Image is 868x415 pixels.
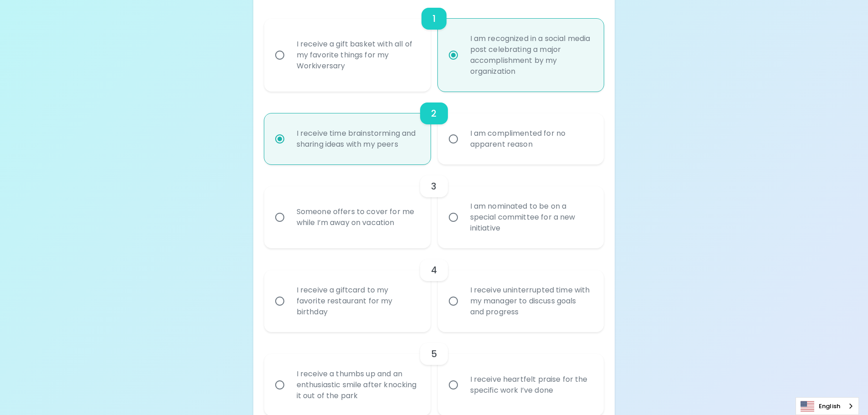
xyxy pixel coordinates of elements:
div: I receive a thumbs up and an enthusiastic smile after knocking it out of the park [289,358,426,412]
h6: 5 [431,347,437,361]
a: English [796,398,858,415]
div: I receive time brainstorming and sharing ideas with my peers [289,117,426,161]
div: Someone offers to cover for me while I’m away on vacation [289,195,426,239]
div: choice-group-check [264,92,604,164]
div: choice-group-check [264,164,604,248]
aside: Language selected: English [796,397,859,415]
h6: 4 [431,263,437,277]
div: I am recognized in a social media post celebrating a major accomplishment by my organization [463,22,599,88]
div: I receive a gift basket with all of my favorite things for my Workiversary [289,28,426,82]
div: choice-group-check [264,248,604,332]
div: I am complimented for no apparent reason [463,117,599,161]
div: I receive heartfelt praise for the specific work I’ve done [463,363,599,407]
h6: 1 [432,11,436,26]
div: I am nominated to be on a special committee for a new initiative [463,190,599,245]
div: Language [796,397,859,415]
div: I receive a giftcard to my favorite restaurant for my birthday [289,274,426,328]
div: I receive uninterrupted time with my manager to discuss goals and progress [463,274,599,328]
h6: 3 [431,179,437,194]
h6: 2 [431,106,437,121]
